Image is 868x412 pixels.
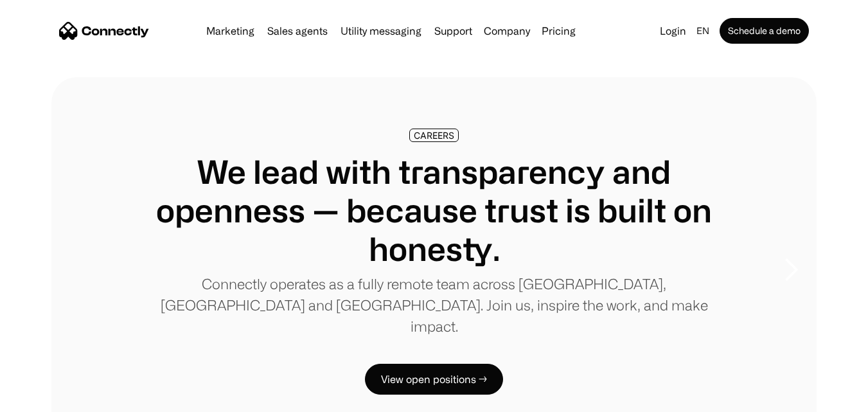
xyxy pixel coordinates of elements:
[691,22,717,40] div: en
[484,22,530,40] div: Company
[201,26,260,36] a: Marketing
[429,26,477,36] a: Support
[536,26,581,36] a: Pricing
[26,390,77,408] ul: Language list
[13,388,77,408] aside: Language selected: English
[154,273,714,337] p: Connectly operates as a fully remote team across [GEOGRAPHIC_DATA], [GEOGRAPHIC_DATA] and [GEOGRA...
[59,21,149,40] a: home
[696,22,709,40] div: en
[765,206,817,334] div: next slide
[720,18,809,44] a: Schedule a demo
[154,152,714,268] h1: We lead with transparency and openness — because trust is built on honesty.
[365,364,503,395] a: View open positions →
[480,22,534,40] div: Company
[414,130,454,140] div: CAREERS
[655,22,691,40] a: Login
[262,26,333,36] a: Sales agents
[335,26,427,36] a: Utility messaging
